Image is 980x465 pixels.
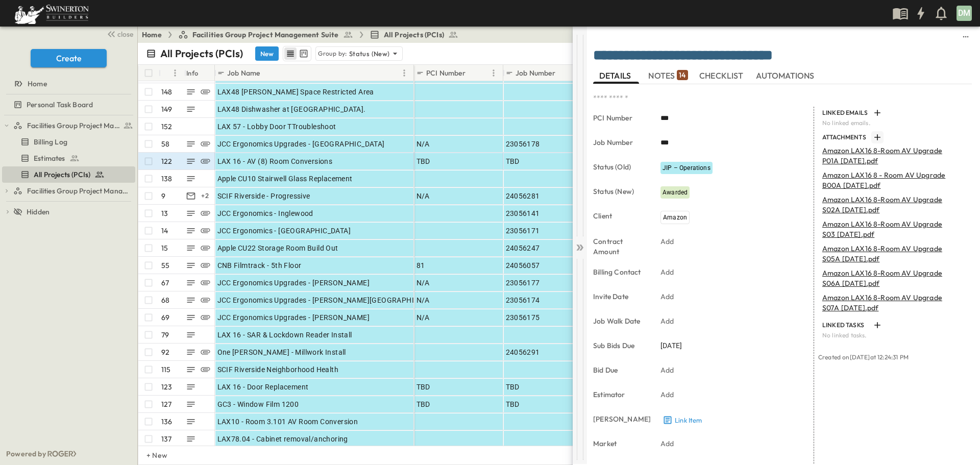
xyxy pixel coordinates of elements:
[663,189,688,196] span: Awarded
[217,174,353,184] span: Apple CU10 Stairwell Glass Replacement
[593,137,646,148] p: Job Number
[822,170,951,190] p: Amazon LAX16 8 - Room AV Upgrade B00A [DATE].pdf
[217,191,310,201] span: SCIF Riverside - Progressive
[159,65,184,81] div: #
[398,67,410,79] button: Menu
[28,79,47,89] span: Home
[34,153,65,163] span: Estimates
[31,49,107,67] button: Create
[217,364,339,375] span: SCIF Riverside Neighborhood Health
[660,365,674,375] p: Add
[516,68,555,78] p: Job Number
[506,226,540,236] span: 23056171
[593,211,646,221] p: Client
[506,260,540,271] span: 24056057
[506,382,520,392] span: TBD
[960,31,972,43] button: sidedrawer-menu
[217,121,336,132] span: LAX 57 - Lobby Door TTroubleshoot
[27,207,50,217] span: Hidden
[660,267,674,277] p: Add
[593,340,646,351] p: Sub Bids Due
[506,139,540,149] span: 23056178
[506,243,540,253] span: 24056247
[593,186,646,197] p: Status (New)
[192,30,339,40] span: Facilities Group Project Management Suite
[161,191,165,201] p: 9
[468,67,479,79] button: Sort
[416,382,430,392] span: TBD
[161,121,173,132] p: 152
[217,87,374,97] span: LAX48 [PERSON_NAME] Space Restricted Area
[184,65,215,81] div: Info
[506,399,520,409] span: TBD
[599,71,633,80] span: DETAILS
[262,67,273,79] button: Sort
[506,295,540,305] span: 23056174
[822,194,951,215] p: Amazon LAX16 8-Room AV Upgrade S02A [DATE].pdf
[163,67,174,79] button: Sort
[506,312,540,323] span: 23056175
[660,340,682,351] span: [DATE]
[660,236,674,247] p: Add
[822,331,966,339] p: No linked tasks.
[217,243,338,253] span: Apple CU22 Storage Room Build Out
[217,330,352,340] span: LAX 16 - SAR & Lockdown Reader Install
[297,47,310,60] button: kanban view
[2,117,135,134] div: test
[648,71,688,80] span: NOTES
[506,208,540,218] span: 23056141
[161,347,169,357] p: 92
[161,226,168,236] p: 14
[283,46,311,61] div: table view
[660,389,674,400] p: Add
[217,226,351,236] span: JCC Ergonomics - [GEOGRAPHIC_DATA]
[663,214,687,221] span: Amazon
[161,139,169,149] p: 58
[822,268,951,288] p: Amazon LAX16 8-Room AV Upgrade S06A [DATE].pdf
[169,67,181,79] button: Menu
[217,104,366,114] span: LAX48 Dishwasher at [GEOGRAPHIC_DATA].
[660,438,674,449] p: Add
[142,30,162,40] a: Home
[217,312,370,323] span: JCC Ergonomics Upgrades - [PERSON_NAME]
[699,71,746,80] span: CHECKLIST
[161,364,171,375] p: 115
[426,68,465,78] p: PCI Number
[161,243,168,253] p: 15
[217,347,346,357] span: One [PERSON_NAME] - Millwork Install
[217,139,385,149] span: JCC Ergonomics Upgrades - [GEOGRAPHIC_DATA]
[349,48,390,59] p: Status (New)
[822,145,951,166] p: Amazon LAX16 8-Room AV Upgrade P01A [DATE].pdf
[217,278,370,288] span: JCC Ergonomics Upgrades - [PERSON_NAME]
[2,134,135,150] div: test
[217,417,358,427] span: LAX10 - Room 3.101 AV Room Conversion
[416,278,430,288] span: N/A
[593,162,646,172] p: Status (Old)
[227,68,260,78] p: Job Name
[161,330,169,340] p: 79
[161,87,173,97] p: 148
[318,48,347,59] p: Group by:
[161,417,173,427] p: 136
[161,382,173,392] p: 123
[161,156,173,166] p: 122
[27,186,131,196] span: Facilities Group Project Management Suite (Copy)
[593,267,646,277] p: Billing Contact
[161,312,169,323] p: 69
[284,47,297,60] button: row view
[161,104,173,114] p: 149
[161,399,172,409] p: 127
[34,137,67,147] span: Billing Log
[217,156,333,166] span: LAX 16 - AV (8) Room Conversions
[416,191,430,201] span: N/A
[679,70,685,80] p: 14
[217,382,309,392] span: LAX 16 - Door Replacement
[416,260,425,271] span: 81
[822,292,951,313] p: Amazon LAX16 8-Room AV Upgrade S07A [DATE].pdf
[506,191,540,201] span: 24056281
[663,164,710,172] span: JIP – Operations
[217,260,302,271] span: CNB Filmtrack - 5th Floor
[822,109,869,117] p: LINKED EMAILS
[217,295,442,305] span: JCC Ergonomics Upgrades - [PERSON_NAME][GEOGRAPHIC_DATA]
[822,219,951,239] p: Amazon LAX16 8-Room AV Upgrade S03 [DATE].pdf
